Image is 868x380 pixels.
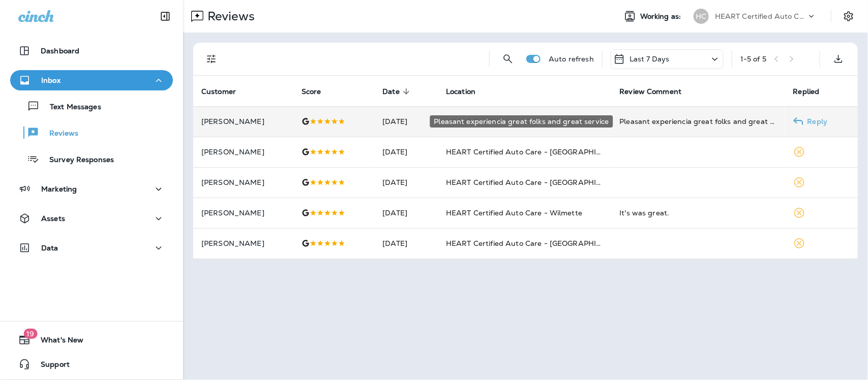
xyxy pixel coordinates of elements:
[10,70,173,90] button: Inbox
[793,87,820,96] span: Replied
[374,137,438,167] td: [DATE]
[302,87,321,96] span: Score
[374,106,438,137] td: [DATE]
[793,87,833,96] span: Replied
[41,76,61,84] p: Inbox
[446,208,582,217] span: HEART Certified Auto Care - Wilmette
[446,178,628,187] span: HEART Certified Auto Care - [GEOGRAPHIC_DATA]
[10,41,173,61] button: Dashboard
[10,96,173,117] button: Text Messages
[374,228,438,259] td: [DATE]
[201,87,249,96] span: Customer
[446,87,489,96] span: Location
[302,87,335,96] span: Score
[31,336,83,348] span: What's New
[201,178,285,186] p: [PERSON_NAME]
[23,329,37,339] span: 19
[41,47,79,55] p: Dashboard
[446,87,475,96] span: Location
[201,209,285,217] p: [PERSON_NAME]
[446,147,628,156] span: HEART Certified Auto Care - [GEOGRAPHIC_DATA]
[382,87,400,96] span: Date
[828,49,849,69] button: Export as CSV
[619,87,695,96] span: Review Comment
[10,148,173,170] button: Survey Responses
[10,208,173,229] button: Assets
[39,129,78,139] p: Reviews
[619,208,776,218] div: It's was great.
[201,87,236,96] span: Customer
[630,55,670,63] p: Last 7 Days
[201,239,285,247] p: [PERSON_NAME]
[446,239,628,248] span: HEART Certified Auto Care - [GEOGRAPHIC_DATA]
[10,354,173,374] button: Support
[10,238,173,258] button: Data
[31,360,70,372] span: Support
[549,55,594,63] p: Auto refresh
[803,117,828,125] p: Reply
[374,198,438,228] td: [DATE]
[498,49,518,69] button: Search Reviews
[41,214,65,223] p: Assets
[694,9,709,24] div: HC
[382,87,413,96] span: Date
[619,116,776,126] div: Pleasant experiencia great folks and great service
[201,49,222,69] button: Filters
[201,148,285,156] p: [PERSON_NAME]
[10,330,173,350] button: 19What's New
[201,117,285,125] p: [PERSON_NAME]
[41,244,58,252] p: Data
[151,6,179,26] button: Collapse Sidebar
[374,167,438,198] td: [DATE]
[203,9,255,24] p: Reviews
[640,12,683,21] span: Working as:
[840,7,858,25] button: Settings
[715,12,806,20] p: HEART Certified Auto Care
[41,185,77,193] p: Marketing
[39,155,114,165] p: Survey Responses
[430,115,613,128] div: Pleasant experiencia great folks and great service
[40,103,101,112] p: Text Messages
[740,55,766,63] div: 1 - 5 of 5
[10,179,173,199] button: Marketing
[10,122,173,143] button: Reviews
[619,87,681,96] span: Review Comment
